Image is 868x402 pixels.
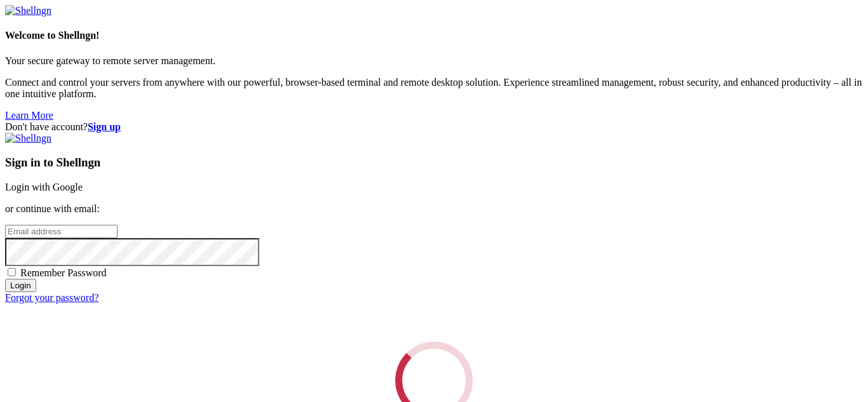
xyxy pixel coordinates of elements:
span: Remember Password [20,267,107,278]
p: Your secure gateway to remote server management. [5,55,863,67]
h4: Welcome to Shellngn! [5,30,863,41]
p: Connect and control your servers from anywhere with our powerful, browser-based terminal and remo... [5,77,863,100]
div: Don't have account? [5,121,863,133]
a: Learn More [5,110,53,121]
img: Shellngn [5,133,51,144]
a: Login with Google [5,182,83,192]
a: Forgot your password? [5,292,98,303]
p: or continue with email: [5,203,863,215]
h3: Sign in to Shellngn [5,156,863,170]
img: Shellngn [5,5,51,17]
a: Sign up [88,121,121,132]
input: Login [5,279,36,292]
input: Remember Password [8,268,16,276]
input: Email address [5,225,118,238]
